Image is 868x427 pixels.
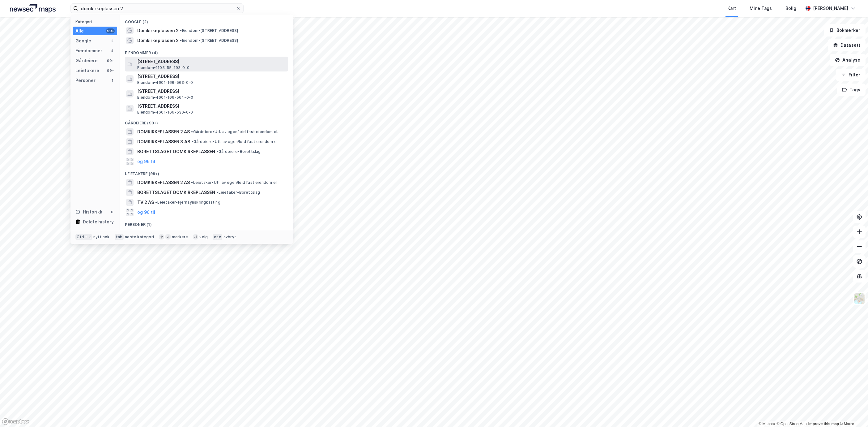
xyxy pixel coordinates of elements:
div: Bolig [785,5,796,12]
span: • [216,190,218,195]
div: Leietakere [75,67,99,74]
div: Google [75,37,91,45]
span: TV 2 AS [137,199,154,206]
span: • [180,28,182,33]
a: Mapbox homepage [2,418,29,425]
span: [STREET_ADDRESS] [137,58,286,65]
div: velg [199,235,208,239]
span: Gårdeiere • Borettslag [216,149,261,154]
span: DOMKIRKEPLASSEN 2 AS [137,179,190,186]
span: • [191,139,193,144]
span: Leietaker • Utl. av egen/leid fast eiendom el. [191,180,278,185]
div: 0 [110,209,115,214]
span: DOMKIRKEPLASSEN 3 AS [137,138,190,145]
div: nytt søk [93,235,110,239]
button: Filter [836,69,866,81]
span: Eiendom • [STREET_ADDRESS] [180,38,238,43]
div: 99+ [106,58,115,63]
div: 2 [110,38,115,43]
div: [PERSON_NAME] [813,5,848,12]
div: Gårdeiere (99+) [120,116,293,127]
a: OpenStreetMap [777,422,807,426]
span: • [155,200,157,205]
span: • [180,38,182,43]
span: • [191,180,193,185]
div: 4 [110,48,115,53]
span: Eiendom • 4601-166-530-0-0 [137,110,193,115]
div: Leietakere (99+) [120,166,293,178]
button: og 96 til [137,158,155,165]
span: [STREET_ADDRESS] [137,102,286,110]
span: Leietaker • Borettslag [216,190,260,195]
span: Leietaker • Fjernsynskringkasting [155,200,220,205]
span: Eiendom • 4601-166-563-0-0 [137,80,193,85]
a: Improve this map [808,422,839,426]
a: Mapbox [759,422,776,426]
div: Eiendommer [75,47,102,54]
div: Delete history [83,218,114,226]
span: Eiendom • 4601-166-564-0-0 [137,95,193,100]
img: Z [853,293,865,304]
div: Historikk [75,208,102,216]
span: • [216,149,218,154]
img: logo.a4113a55bc3d86da70a041830d287a7e.svg [10,4,56,13]
span: • [191,129,193,134]
div: Kontrollprogram for chat [837,397,868,427]
div: Eiendommer (4) [120,45,293,57]
div: Ctrl + k [75,234,92,240]
div: 99+ [106,28,115,33]
button: og 96 til [137,209,155,216]
span: Domkirkeplassen 2 [137,37,179,44]
span: BORETTSLAGET DOMKIRKEPLASSEN [137,189,215,196]
button: Tags [837,84,866,96]
div: markere [172,235,188,239]
div: tab [115,234,124,240]
span: Domkirkeplassen 2 [137,27,179,34]
div: Kart [727,5,736,12]
div: 99+ [106,68,115,73]
span: Gårdeiere • Utl. av egen/leid fast eiendom el. [191,139,279,144]
button: Bokmerker [824,24,866,37]
button: Analyse [830,54,866,66]
span: [STREET_ADDRESS] [137,73,286,80]
div: 1 [110,78,115,83]
iframe: Chat Widget [837,397,868,427]
div: avbryt [223,235,236,239]
span: [STREET_ADDRESS] [137,88,286,95]
input: Søk på adresse, matrikkel, gårdeiere, leietakere eller personer [78,4,236,13]
div: Gårdeiere [75,57,98,64]
span: BORETTSLAGET DOMKIRKEPLASSEN [137,148,215,155]
span: Eiendom • [STREET_ADDRESS] [180,28,238,33]
button: Datasett [828,39,866,51]
span: Gårdeiere • Utl. av egen/leid fast eiendom el. [191,129,278,134]
div: Personer (1) [120,217,293,228]
span: DOMKIRKEPLASSEN 2 AS [137,128,190,136]
div: Kategori [75,19,117,24]
span: Eiendom • 1103-55-193-0-0 [137,65,189,70]
div: Mine Tags [750,5,772,12]
div: neste kategori [125,235,154,239]
div: Google (2) [120,15,293,26]
div: Personer [75,77,96,84]
div: Alle [75,27,84,35]
div: esc [213,234,222,240]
